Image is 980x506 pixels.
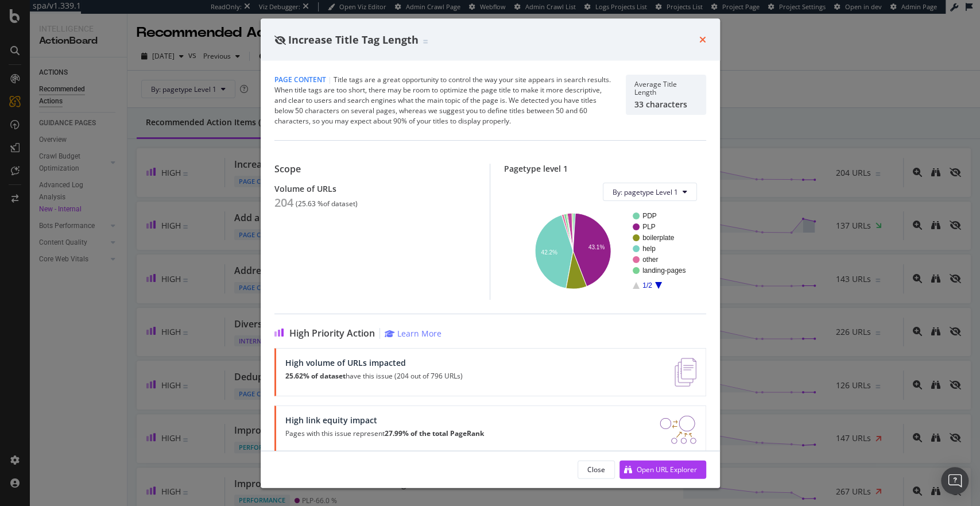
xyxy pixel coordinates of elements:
[660,415,696,444] img: DDxVyA23.png
[285,430,484,438] p: Pages with this issue represent
[578,460,615,478] button: Close
[642,266,685,275] text: landing-pages
[261,18,720,488] div: modal
[285,358,463,368] div: High volume of URLs impacted
[274,184,477,194] div: Volume of URLs
[296,200,358,208] div: ( 25.63 % of dataset )
[513,210,694,291] svg: A chart.
[274,75,326,84] span: Page Content
[603,183,697,201] button: By: pagetype Level 1
[619,460,706,478] button: Open URL Explorer
[385,428,484,438] strong: 27.99% of the total PageRank
[285,371,346,381] strong: 25.62% of dataset
[274,75,612,126] div: Title tags are a great opportunity to control the way your site appears in search results. When t...
[699,32,706,47] div: times
[285,415,484,425] div: High link equity impact
[642,256,658,264] text: other
[274,35,286,44] div: eye-slash
[642,234,675,242] text: boilerplate
[587,464,605,474] div: Close
[385,328,441,339] a: Learn More
[642,281,652,289] text: 1/2
[642,245,656,253] text: help
[274,164,477,175] div: Scope
[541,249,557,256] text: 42.2%
[288,32,419,46] span: Increase Title Tag Length
[423,40,428,43] img: Equal
[941,467,969,495] div: Open Intercom Messenger
[504,164,706,173] div: Pagetype level 1
[328,75,332,84] span: |
[642,212,657,220] text: PDP
[274,196,293,210] div: 204
[634,99,698,109] div: 33 characters
[613,187,678,196] span: By: pagetype Level 1
[289,328,375,339] span: High Priority Action
[588,244,605,250] text: 43.1%
[637,464,697,474] div: Open URL Explorer
[397,328,441,339] div: Learn More
[634,80,698,96] div: Average Title Length
[675,358,696,387] img: e5DMFwAAAABJRU5ErkJggg==
[642,223,656,231] text: PLP
[285,372,463,380] p: have this issue (204 out of 796 URLs)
